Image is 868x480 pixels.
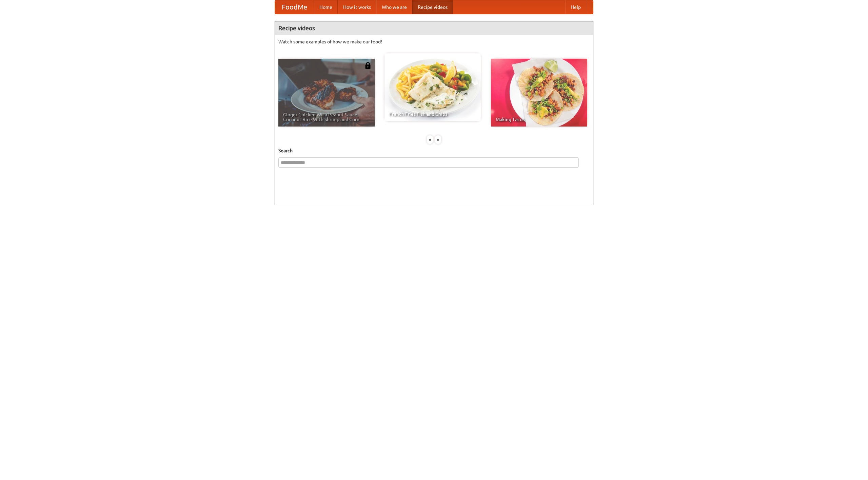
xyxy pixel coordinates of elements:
h5: Search [278,147,590,154]
a: Who we are [376,0,412,14]
a: Help [565,0,586,14]
img: 483408.png [364,62,371,69]
div: » [435,135,441,144]
a: Home [314,0,338,14]
a: French Fries Fish and Chips [384,53,481,121]
div: « [427,135,433,144]
a: How it works [338,0,376,14]
a: FoodMe [275,0,314,14]
p: Watch some examples of how we make our food! [278,38,590,45]
span: French Fries Fish and Chips [389,112,476,116]
a: Recipe videos [412,0,453,14]
span: Making Tacos [496,117,583,122]
a: Making Tacos [491,59,587,127]
h4: Recipe videos [275,21,593,35]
